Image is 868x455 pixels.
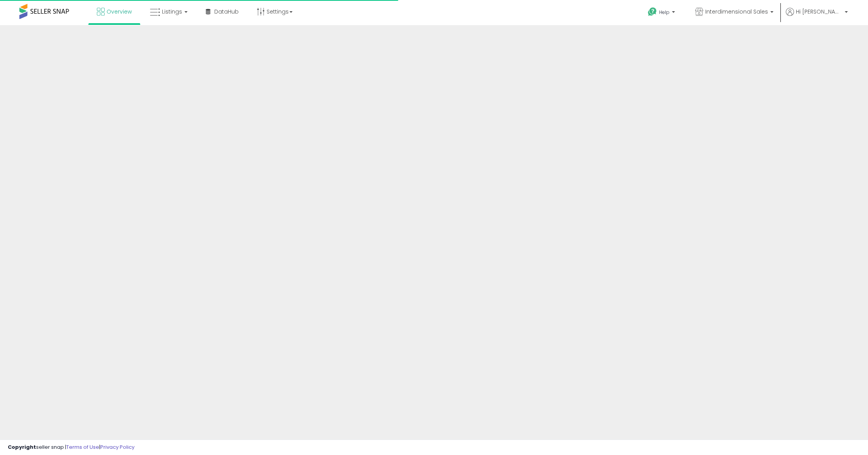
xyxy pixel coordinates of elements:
[642,1,683,25] a: Help
[162,8,182,16] span: Listings
[705,8,768,16] span: Interdimensional Sales
[107,8,132,16] span: Overview
[796,8,842,16] span: Hi [PERSON_NAME]
[648,7,657,17] i: Get Help
[786,8,848,25] a: Hi [PERSON_NAME]
[214,8,239,16] span: DataHub
[659,9,670,16] span: Help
